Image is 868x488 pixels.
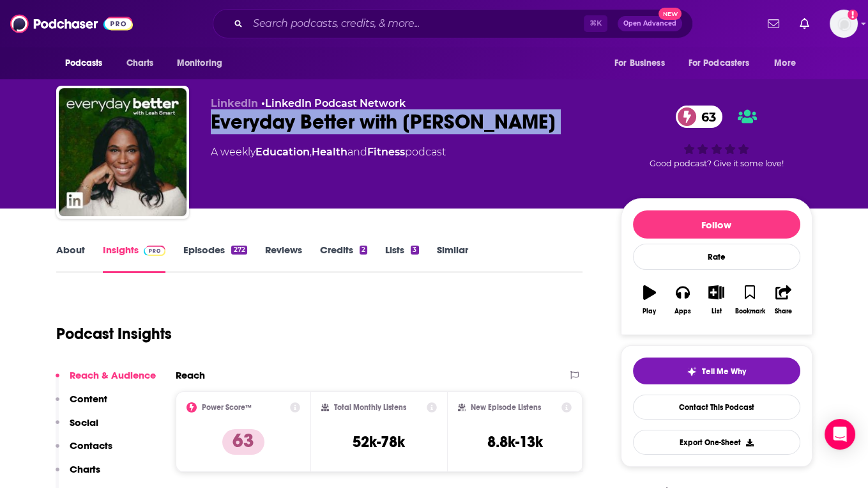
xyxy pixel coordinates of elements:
[830,10,858,38] img: User Profile
[763,13,784,35] a: Show notifications dropdown
[487,432,543,452] h3: 8.8k-13k
[176,369,205,381] h2: Reach
[56,369,156,393] button: Reach & Audience
[623,20,676,27] span: Open Advanced
[177,54,222,72] span: Monitoring
[643,308,656,315] div: Play
[633,210,800,239] button: Follow
[650,159,784,168] span: Good podcast? Give it some love!
[680,51,768,75] button: open menu
[70,393,107,405] p: Content
[633,395,800,420] a: Contact This Podcast
[213,9,693,38] div: Search podcasts, credits, & more...
[699,277,733,323] button: List
[347,146,367,158] span: and
[471,403,541,412] h2: New Episode Listens
[56,439,112,463] button: Contacts
[103,244,166,273] a: InsightsPodchaser Pro
[674,308,691,315] div: Apps
[733,277,766,323] button: Bookmark
[830,10,858,38] button: Show profile menu
[56,324,172,343] h1: Podcast Insights
[360,246,367,255] div: 2
[676,106,722,128] a: 63
[437,244,468,273] a: Similar
[10,12,133,36] img: Podchaser - Follow, Share and Rate Podcasts
[183,244,247,273] a: Episodes272
[261,97,406,109] span: •
[687,366,697,377] img: tell me why sparkle
[633,277,666,323] button: Play
[310,146,312,158] span: ,
[56,393,107,416] button: Content
[231,246,247,255] div: 272
[248,13,584,34] input: Search podcasts, credits, & more...
[367,146,405,158] a: Fitness
[56,51,119,75] button: open menu
[633,358,800,384] button: tell me why sparkleTell Me Why
[795,13,814,35] a: Show notifications dropdown
[70,439,112,452] p: Contacts
[56,463,100,487] button: Charts
[144,246,166,256] img: Podchaser Pro
[621,97,812,177] div: 63Good podcast? Give it some love!
[735,308,765,315] div: Bookmark
[312,146,347,158] a: Health
[765,51,812,75] button: open menu
[830,10,858,38] span: Logged in as agoldsmithwissman
[633,244,800,270] div: Rate
[65,54,103,72] span: Podcasts
[614,54,665,72] span: For Business
[265,244,302,273] a: Reviews
[320,244,367,273] a: Credits2
[211,97,258,109] span: LinkedIn
[56,244,85,273] a: About
[689,106,722,128] span: 63
[618,16,682,31] button: Open AdvancedNew
[605,51,681,75] button: open menu
[126,54,154,72] span: Charts
[265,97,406,109] a: LinkedIn Podcast Network
[70,463,100,475] p: Charts
[56,416,98,440] button: Social
[168,51,239,75] button: open menu
[766,277,800,323] button: Share
[775,308,792,315] div: Share
[353,432,405,452] h3: 52k-78k
[118,51,162,75] a: Charts
[702,366,746,377] span: Tell Me Why
[222,429,264,455] p: 63
[411,246,418,255] div: 3
[825,419,855,450] div: Open Intercom Messenger
[211,145,446,160] div: A weekly podcast
[689,54,750,72] span: For Podcasters
[70,416,98,429] p: Social
[712,308,722,315] div: List
[659,8,681,20] span: New
[848,10,858,20] svg: Add a profile image
[584,15,607,32] span: ⌘ K
[59,88,187,216] img: Everyday Better with Leah Smart
[385,244,418,273] a: Lists3
[255,146,310,158] a: Education
[70,369,156,381] p: Reach & Audience
[774,54,796,72] span: More
[334,403,406,412] h2: Total Monthly Listens
[202,403,252,412] h2: Power Score™
[633,430,800,455] button: Export One-Sheet
[666,277,699,323] button: Apps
